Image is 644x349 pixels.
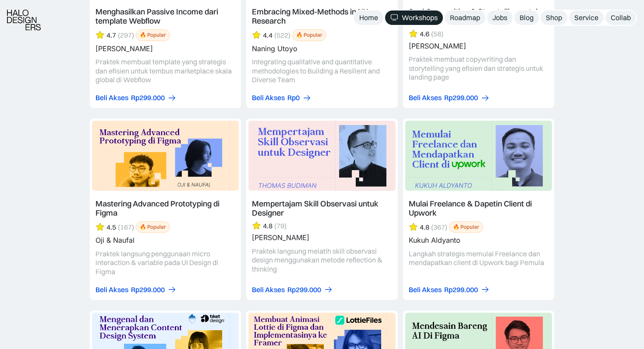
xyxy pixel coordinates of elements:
div: Rp299.000 [131,285,165,294]
div: Blog [520,13,534,22]
div: Rp299.000 [287,285,321,294]
div: Jobs [492,13,507,22]
div: Service [574,13,598,22]
div: Rp299.000 [444,285,478,294]
div: Rp0 [287,93,300,102]
div: Rp299.000 [444,93,478,102]
a: Jobs [487,10,513,25]
a: Collab [605,10,636,25]
div: Beli Akses [409,93,442,102]
a: Beli AksesRp299.000 [96,93,177,102]
a: Shop [541,10,567,25]
div: Shop [546,13,562,22]
div: Beli Akses [409,285,442,294]
div: Beli Akses [96,93,128,102]
div: Rp299.000 [131,93,165,102]
div: Home [359,13,378,22]
div: Collab [611,13,631,22]
a: Blog [514,10,539,25]
div: Workshops [402,13,438,22]
div: Roadmap [450,13,480,22]
a: Roadmap [445,10,485,25]
a: Beli AksesRp0 [252,93,311,102]
a: Service [569,10,604,25]
div: Beli Akses [252,93,285,102]
a: Beli AksesRp299.000 [252,285,333,294]
a: Home [354,10,383,25]
div: Beli Akses [96,285,128,294]
a: Workshops [385,10,443,25]
a: Beli AksesRp299.000 [409,93,490,102]
a: Beli AksesRp299.000 [96,285,177,294]
a: Beli AksesRp299.000 [409,285,490,294]
div: Beli Akses [252,285,285,294]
